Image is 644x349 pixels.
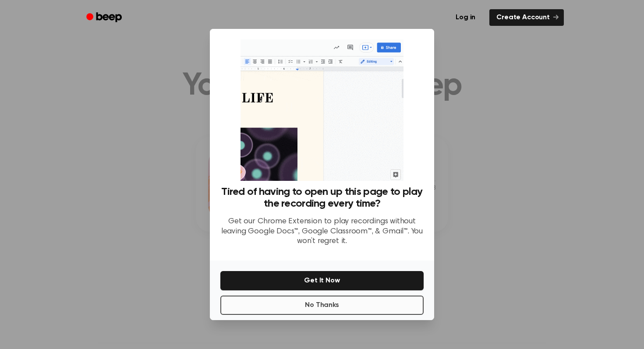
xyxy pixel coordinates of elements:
[220,217,424,247] p: Get our Chrome Extension to play recordings without leaving Google Docs™, Google Classroom™, & Gm...
[489,9,564,26] a: Create Account
[241,39,403,181] img: Beep extension in action
[220,296,424,315] button: No Thanks
[220,271,424,290] button: Get It Now
[220,186,424,210] h3: Tired of having to open up this page to play the recording every time?
[80,9,130,26] a: Beep
[447,7,484,28] a: Log in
